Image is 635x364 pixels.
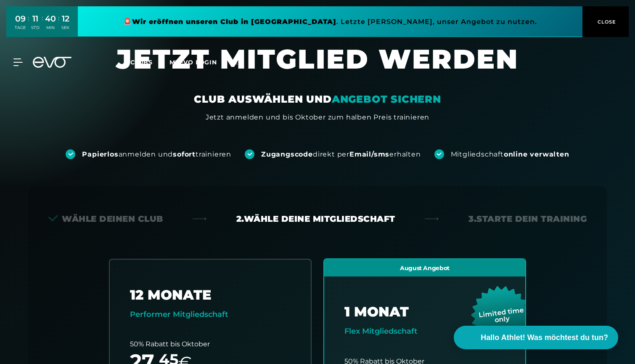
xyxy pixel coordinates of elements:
div: Mitgliedschaft [451,150,569,159]
div: STD [31,25,40,31]
button: Hallo Athlet! Was möchtest du tun? [454,326,618,349]
strong: sofort [173,150,196,158]
div: 3. Starte dein Training [468,213,587,225]
div: TAGE [15,25,26,31]
strong: Papierlos [82,150,118,158]
span: Hallo Athlet! Was möchtest du tun? [481,332,608,343]
div: anmelden und trainieren [82,150,231,159]
div: 2. Wähle deine Mitgliedschaft [236,213,395,225]
strong: Zugangscode [261,150,313,158]
span: CLOSE [595,18,616,26]
button: CLOSE [582,6,629,37]
div: 11 [31,13,40,25]
em: ANGEBOT SICHERN [332,93,441,105]
div: : [28,13,29,36]
span: en [234,58,243,66]
div: MIN [45,25,56,31]
a: en [234,58,253,67]
div: 09 [15,13,26,25]
div: CLUB AUSWÄHLEN UND [194,93,441,106]
strong: online verwalten [504,150,569,158]
div: direkt per erhalten [261,150,421,159]
div: 12 [61,13,69,25]
div: : [42,13,43,36]
div: 40 [45,13,56,25]
div: Jetzt anmelden und bis Oktober zum halben Preis trainieren [206,112,429,122]
div: Wähle deinen Club [48,213,163,225]
div: : [58,13,59,36]
a: MYEVO LOGIN [169,58,217,66]
strong: Email/sms [349,150,389,158]
div: SEK [61,25,69,31]
span: Clubs [130,58,153,66]
a: Clubs [130,58,169,66]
